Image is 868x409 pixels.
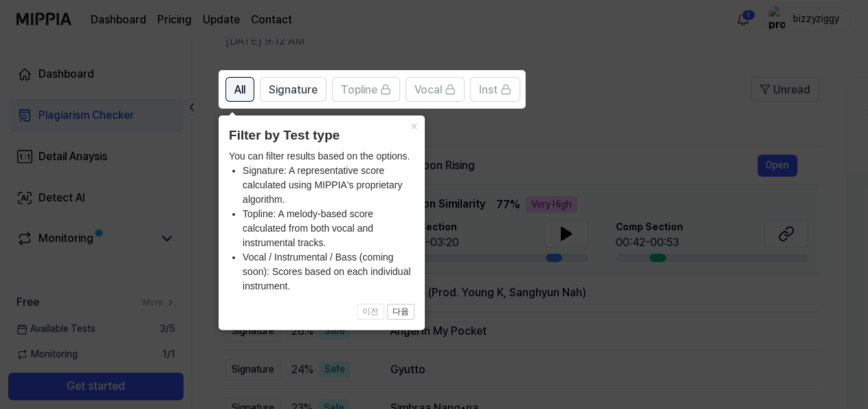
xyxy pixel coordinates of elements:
[229,149,414,294] div: You can filter results based on the options.
[243,207,414,250] li: Topline: A melody-based score calculated from both vocal and instrumental tracks.
[341,82,377,98] span: Topline
[225,77,254,102] button: All
[387,304,414,320] button: 다음
[243,164,414,207] li: Signature: A representative score calculated using MIPPIA's proprietary algorithm.
[260,77,326,102] button: Signature
[405,77,465,102] button: Vocal
[229,126,414,146] header: Filter by Test type
[243,250,414,294] li: Vocal / Instrumental / Bass (coming soon): Scores based on each individual instrument.
[479,82,498,98] span: Inst
[403,115,425,135] button: Close
[332,77,400,102] button: Topline
[234,82,245,98] span: All
[269,82,318,98] span: Signature
[414,82,442,98] span: Vocal
[470,77,520,102] button: Inst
